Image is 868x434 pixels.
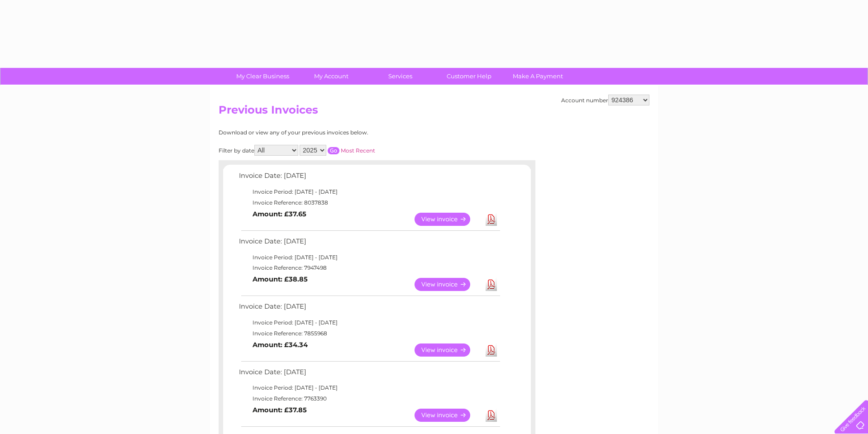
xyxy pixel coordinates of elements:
[415,213,481,226] a: View
[501,68,575,85] a: Make A Payment
[219,104,649,121] h2: Previous Invoices
[237,393,501,404] td: Invoice Reference: 7763390
[415,409,481,422] a: View
[486,213,497,226] a: Download
[415,343,481,357] a: View
[253,210,306,218] b: Amount: £37.65
[237,382,501,393] td: Invoice Period: [DATE] - [DATE]
[237,235,501,252] td: Invoice Date: [DATE]
[341,147,375,154] a: Most Recent
[294,68,369,85] a: My Account
[415,278,481,291] a: View
[237,300,501,317] td: Invoice Date: [DATE]
[237,197,501,208] td: Invoice Reference: 8037838
[237,170,501,186] td: Invoice Date: [DATE]
[561,95,649,105] div: Account number
[237,317,501,328] td: Invoice Period: [DATE] - [DATE]
[219,129,456,136] div: Download or view any of your previous invoices below.
[253,275,308,283] b: Amount: £38.85
[225,68,300,85] a: My Clear Business
[253,406,307,414] b: Amount: £37.85
[432,68,506,85] a: Customer Help
[253,341,308,349] b: Amount: £34.34
[237,366,501,383] td: Invoice Date: [DATE]
[237,262,501,273] td: Invoice Reference: 7947498
[486,343,497,357] a: Download
[219,145,456,156] div: Filter by date
[363,68,438,85] a: Services
[486,278,497,291] a: Download
[486,409,497,422] a: Download
[237,328,501,339] td: Invoice Reference: 7855968
[237,252,501,263] td: Invoice Period: [DATE] - [DATE]
[237,186,501,197] td: Invoice Period: [DATE] - [DATE]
